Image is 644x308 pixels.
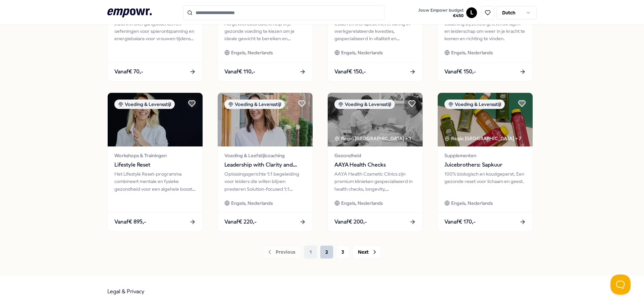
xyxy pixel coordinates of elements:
[418,13,464,18] span: € 450
[444,100,505,109] div: Voeding & Levensstijl
[224,161,306,169] span: Leadership with Clarity and Energy
[438,93,533,146] img: package image
[451,49,493,56] span: Engels, Nederlands
[352,245,381,259] button: Next
[418,8,464,13] span: Jouw Empowr budget
[328,93,423,146] img: package image
[320,245,333,259] button: 2
[444,67,476,76] span: Vanaf € 150,-
[224,67,255,76] span: Vanaf € 110,-
[334,67,366,76] span: Vanaf € 150,-
[217,93,313,232] a: package imageVoeding & LevensstijlVoeding & LeefstijlcoachingLeadership with Clarity and EnergyOp...
[231,199,273,207] span: Engels, Nederlands
[107,93,203,232] a: package imageVoeding & LevensstijlWorkshops & TrainingenLifestyle ResetHet Lifestyle Reset-progra...
[114,100,175,109] div: Voeding & Levensstijl
[114,161,196,169] span: Lifestyle Reset
[444,20,526,43] div: Coaching bij zelfzorg, levensvragen en leiderschap om weer in je kracht te komen en richting te v...
[114,152,196,159] span: Workshops & Trainingen
[224,152,306,159] span: Voeding & Leefstijlcoaching
[417,6,465,20] button: Jouw Empowr budget€450
[444,135,521,142] div: Regio [GEOGRAPHIC_DATA] + 7
[341,49,383,56] span: Engels, Nederlands
[451,199,493,207] span: Engels, Nederlands
[114,218,146,226] span: Vanaf € 895,-
[231,49,273,56] span: Engels, Nederlands
[334,161,416,169] span: AAYA Health Checks
[334,100,395,109] div: Voeding & Levensstijl
[334,218,367,226] span: Vanaf € 200,-
[444,170,526,193] div: 100% biologisch en koudgeperst. Een gezonde reset voor lichaam en geest.
[218,93,313,146] img: package image
[183,5,384,20] input: Search for products, categories or subcategories
[336,245,350,259] button: 3
[107,288,145,295] a: Legal & Privacy
[466,7,477,18] button: L
[444,218,476,226] span: Vanaf € 170,-
[224,100,285,109] div: Voeding & Levensstijl
[416,6,466,20] a: Jouw Empowr budget€450
[327,93,423,232] a: package imageVoeding & LevensstijlRegio [GEOGRAPHIC_DATA] + 1GezondheidAAYA Health ChecksAAYA Hea...
[224,170,306,193] div: Oplossingsgerichte 1:1 begeleiding voor leiders die willen blijven presteren Solution-focused 1:1...
[224,218,257,226] span: Vanaf € 220,-
[114,170,196,193] div: Het Lifestyle Reset-programma combineert mentale en fysieke gezondheid voor een algehele boost in...
[114,20,196,43] div: Inzicht in overgangsklachten en oefeningen voor spierontspanning en energiebalans voor vrouwen ti...
[334,152,416,159] span: Gezondheid
[444,161,526,169] span: Juicebrothers: Sapkuur
[224,20,306,43] div: Als gewichtsconsulent help ik je gezonde voeding te kiezen om je ideale gewicht te bereiken en be...
[114,67,143,76] span: Vanaf € 70,-
[444,152,526,159] span: Supplementen
[334,170,416,193] div: AAYA Health Cosmetic Clinics zijn premium klinieken gespecialiseerd in health checks, longevity, ...
[610,274,631,295] iframe: Help Scout Beacon - Open
[334,135,411,142] div: Regio [GEOGRAPHIC_DATA] + 1
[334,20,416,43] div: Coach en therapeut met ervaring in werkgerelateerde kwesties, gespecialiseerd in vitaliteit en vo...
[437,93,533,232] a: package imageVoeding & LevensstijlRegio [GEOGRAPHIC_DATA] + 7SupplementenJuicebrothers: Sapkuur10...
[108,93,203,146] img: package image
[341,199,383,207] span: Engels, Nederlands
